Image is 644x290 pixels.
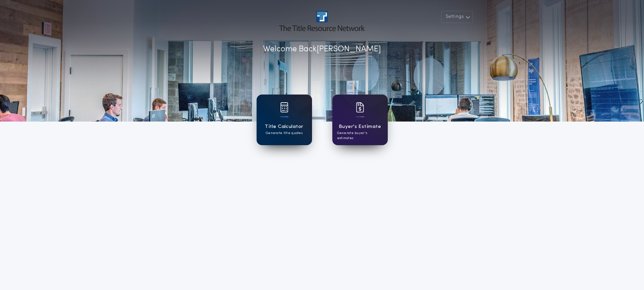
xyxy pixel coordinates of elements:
p: Generate title quotes [266,131,303,136]
a: card iconBuyer's EstimateGenerate buyer's estimates [332,95,388,145]
h1: Buyer's Estimate [339,123,381,131]
p: Welcome Back [PERSON_NAME] [263,43,381,55]
a: card iconTitle CalculatorGenerate title quotes [257,95,312,145]
p: Generate buyer's estimates [337,131,383,141]
img: account-logo [279,11,364,31]
img: card icon [356,102,364,112]
img: card icon [280,102,288,112]
h1: Title Calculator [265,123,303,131]
button: Settings [441,11,473,23]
